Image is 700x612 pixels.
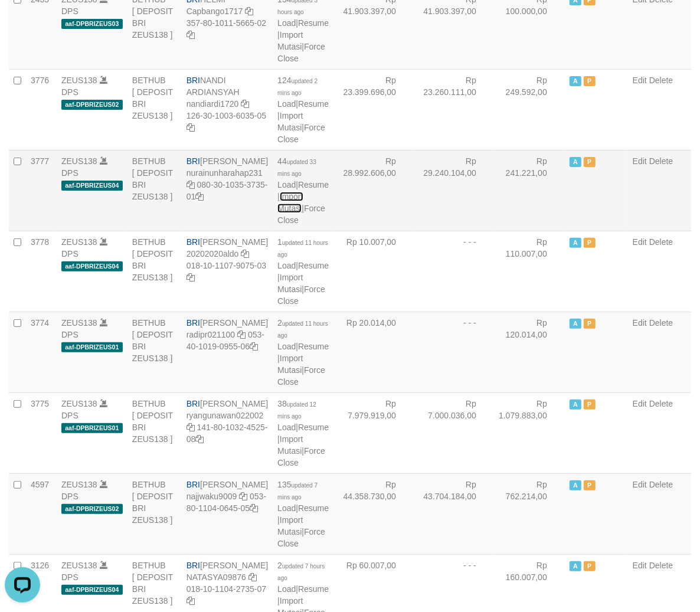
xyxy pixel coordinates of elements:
[298,503,329,513] a: Resume
[57,69,127,150] td: DPS
[570,561,581,571] span: Active
[584,319,596,329] span: Paused
[277,18,296,28] a: Load
[584,561,596,571] span: Paused
[187,30,195,40] a: Copy 357801011566502 to clipboard
[187,76,200,85] span: BRI
[187,330,235,339] a: radipr021100
[187,237,200,247] span: BRI
[187,249,239,258] a: 20202020aldo
[494,69,565,150] td: Rp 249.592,00
[187,99,239,109] a: nandiardi1720
[187,572,246,582] a: NATASYA09876
[182,312,273,392] td: [PERSON_NAME] 053-40-1019-0955-06
[277,446,325,467] a: Force Close
[187,273,195,282] a: Copy 018101107907503 to clipboard
[182,231,273,312] td: [PERSON_NAME] 018-10-1107-9075-03
[414,312,494,392] td: - - -
[127,312,182,392] td: BETHUB [ DEPOSIT BRI ZEUS138 ]
[333,150,414,231] td: Rp 28.992.606,00
[277,76,318,97] span: 124
[414,231,494,312] td: - - -
[187,480,200,489] span: BRI
[333,312,414,392] td: Rp 20.014,00
[277,284,325,306] a: Force Close
[277,399,316,420] span: 38
[298,99,329,109] a: Resume
[277,527,325,548] a: Force Close
[61,342,123,352] span: aaf-DPBRIZEUS01
[649,237,673,247] a: Delete
[570,157,581,167] span: Active
[277,261,296,270] a: Load
[570,76,581,86] span: Active
[649,156,673,166] a: Delete
[333,473,414,554] td: Rp 44.358.730,00
[277,365,325,387] a: Force Close
[277,399,329,467] span: | | |
[277,480,329,548] span: | | |
[298,180,329,189] a: Resume
[277,480,318,501] span: 135
[61,261,123,271] span: aaf-DPBRIZEUS04
[61,585,123,595] span: aaf-DPBRIZEUS04
[584,238,596,248] span: Paused
[241,249,249,258] a: Copy 20202020aldo to clipboard
[277,78,318,96] span: updated 2 mins ago
[414,69,494,150] td: Rp 23.260.111,00
[584,480,596,490] span: Paused
[277,584,296,594] a: Load
[277,156,329,225] span: | | |
[570,400,581,410] span: Active
[277,318,329,387] span: | | |
[250,503,258,513] a: Copy 053801104064505 to clipboard
[494,473,565,554] td: Rp 762.214,00
[245,6,253,16] a: Copy Capbango1717 to clipboard
[298,584,329,594] a: Resume
[584,400,596,410] span: Paused
[239,492,247,501] a: Copy najjwaku9009 to clipboard
[277,401,316,420] span: updated 12 mins ago
[333,69,414,150] td: Rp 23.399.696,00
[57,150,127,231] td: DPS
[187,318,200,328] span: BRI
[494,392,565,473] td: Rp 1.079.883,00
[277,320,328,339] span: updated 11 hours ago
[494,231,565,312] td: Rp 110.007,00
[633,480,647,489] a: Edit
[277,515,303,536] a: Import Mutasi
[187,168,263,178] a: nurainunharahap231
[195,192,204,201] a: Copy 080301035373501 to clipboard
[277,434,303,456] a: Import Mutasi
[195,434,204,444] a: Copy 141801032452508 to clipboard
[187,596,195,606] a: Copy 018101104273507 to clipboard
[61,237,97,247] a: ZEUS138
[277,30,303,51] a: Import Mutasi
[649,318,673,328] a: Delete
[277,240,328,258] span: updated 11 hours ago
[277,99,296,109] a: Load
[277,192,303,213] a: Import Mutasi
[182,150,273,231] td: [PERSON_NAME] 080-30-1035-3735-01
[277,204,325,225] a: Force Close
[57,312,127,392] td: DPS
[414,473,494,554] td: Rp 43.704.184,00
[248,572,257,582] a: Copy NATASYA09876 to clipboard
[250,342,258,351] a: Copy 053401019095506 to clipboard
[61,318,97,328] a: ZEUS138
[57,231,127,312] td: DPS
[414,150,494,231] td: Rp 29.240.104,00
[570,319,581,329] span: Active
[61,561,97,570] a: ZEUS138
[187,6,243,16] a: Capbango1717
[57,392,127,473] td: DPS
[494,150,565,231] td: Rp 241.221,00
[127,473,182,554] td: BETHUB [ DEPOSIT BRI ZEUS138 ]
[61,504,123,514] span: aaf-DPBRIZEUS02
[61,399,97,408] a: ZEUS138
[187,180,195,189] a: Copy nurainunharahap231 to clipboard
[298,18,329,28] a: Resume
[241,99,249,109] a: Copy nandiardi1720 to clipboard
[57,473,127,554] td: DPS
[187,123,195,132] a: Copy 126301003603505 to clipboard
